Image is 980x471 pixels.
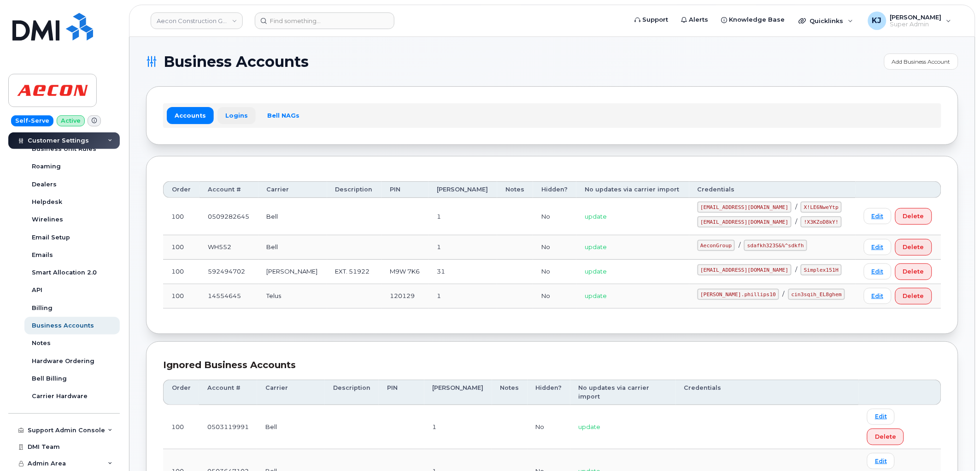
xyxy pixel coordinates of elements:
th: Hidden? [533,181,576,198]
button: Delete [895,239,932,256]
th: No updates via carrier import [570,380,676,405]
td: Bell [258,235,327,260]
button: Delete [895,288,932,304]
th: Notes [492,380,528,405]
th: Account # [200,181,258,198]
th: Order [163,181,200,198]
td: No [533,284,576,309]
span: update [585,243,607,250]
td: 1 [428,235,497,260]
td: 1 [424,405,492,449]
td: 0509282645 [200,198,258,235]
th: [PERSON_NAME] [424,380,492,405]
span: update [585,268,607,275]
th: Carrier [258,181,327,198]
code: sdafkh323S&%^sdkfh [744,240,807,251]
td: Bell [258,198,327,235]
td: 100 [163,260,200,284]
span: Delete [903,243,924,251]
td: 0503119991 [199,405,257,449]
code: AeconGroup [698,240,735,251]
a: Edit [867,453,895,469]
td: [PERSON_NAME] [258,260,327,284]
th: Credentials [676,380,859,405]
span: / [783,290,785,298]
code: !X3KZoD8kY! [801,216,842,227]
span: Delete [903,292,924,300]
code: [EMAIL_ADDRESS][DOMAIN_NAME] [698,202,792,213]
td: No [528,405,570,449]
button: Delete [895,263,932,280]
code: X!LE6NweYtp [801,202,842,213]
th: Order [163,380,199,405]
td: No [533,235,576,260]
th: Carrier [257,380,325,405]
a: Bell NAGs [259,107,307,124]
th: [PERSON_NAME] [428,181,497,198]
th: Description [325,380,379,405]
span: / [795,218,797,225]
span: / [795,203,797,210]
th: PIN [379,380,424,405]
a: Edit [864,208,892,224]
td: Telus [258,284,327,309]
th: Notes [497,181,533,198]
td: 100 [163,284,200,309]
code: [EMAIL_ADDRESS][DOMAIN_NAME] [698,264,792,275]
td: 120129 [381,284,428,309]
th: PIN [381,181,428,198]
a: Edit [864,263,892,280]
td: M9W 7K6 [381,260,428,284]
span: Business Accounts [164,55,309,69]
a: Edit [867,409,895,425]
td: 31 [428,260,497,284]
th: Account # [199,380,257,405]
a: Logins [217,107,256,124]
span: / [739,241,740,249]
th: Description [327,181,382,198]
span: Delete [875,432,896,441]
td: Bell [257,405,325,449]
span: update [585,213,607,220]
span: update [585,292,607,299]
button: Delete [895,208,932,225]
th: Hidden? [528,380,570,405]
button: Delete [867,429,904,445]
td: 100 [163,198,200,235]
a: Edit [864,288,892,304]
span: Delete [903,212,924,221]
div: Ignored Business Accounts [163,358,941,372]
span: update [579,423,601,430]
th: Credentials [689,181,856,198]
a: Accounts [167,107,214,124]
code: [EMAIL_ADDRESS][DOMAIN_NAME] [698,216,792,227]
td: 1 [428,198,497,235]
code: [PERSON_NAME].phillips10 [698,289,780,300]
code: Simplex151H [801,264,842,275]
td: No [533,260,576,284]
a: Edit [864,239,892,255]
a: Add Business Account [884,54,958,70]
td: WH552 [200,235,258,260]
span: Delete [903,267,924,276]
td: 100 [163,235,200,260]
td: 592494702 [200,260,258,284]
td: 1 [428,284,497,309]
td: No [533,198,576,235]
td: EXT. 51922 [327,260,382,284]
code: cin3sqih_EL8ghem [788,289,845,300]
th: No updates via carrier import [576,181,689,198]
span: / [795,266,797,273]
td: 14554645 [200,284,258,309]
td: 100 [163,405,199,449]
